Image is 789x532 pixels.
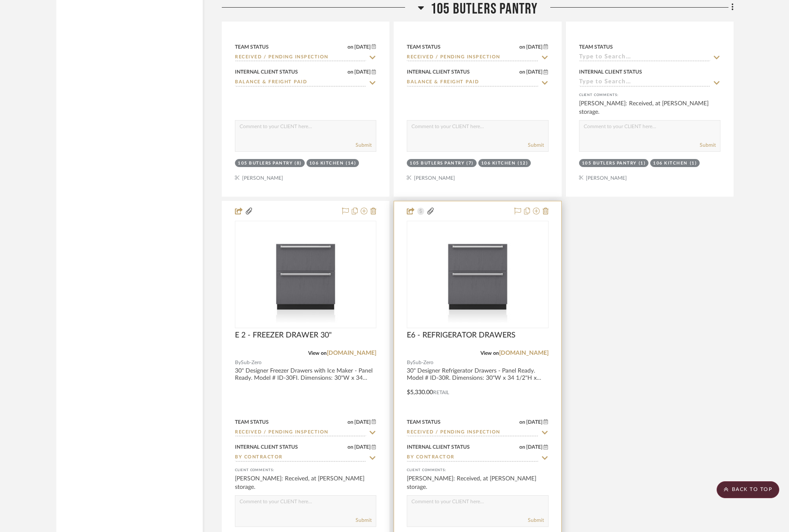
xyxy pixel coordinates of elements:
[407,474,548,491] div: [PERSON_NAME]: Received, at [PERSON_NAME] storage.
[348,69,353,74] span: on
[407,79,538,87] input: Type to Search…
[235,359,241,367] span: By
[579,54,710,62] input: Type to Search…
[519,69,525,74] span: on
[348,44,353,49] span: on
[525,419,543,425] span: [DATE]
[579,43,613,51] div: Team Status
[353,419,372,425] span: [DATE]
[235,331,332,340] span: E 2 - FREEZER DRAWER 30"
[235,418,269,426] div: Team Status
[235,79,366,87] input: Type to Search…
[407,331,516,340] span: E6 - REFRIGERATOR DRAWERS
[499,350,549,356] a: [DOMAIN_NAME]
[407,221,548,328] div: 0
[407,418,441,426] div: Team Status
[525,69,543,75] span: [DATE]
[519,420,525,425] span: on
[356,516,372,524] button: Submit
[717,481,779,498] scroll-to-top-button: BACK TO TOP
[582,160,637,167] div: 105 Butlers Pantry
[235,43,269,51] div: Team Status
[579,68,642,76] div: Internal Client Status
[235,54,366,62] input: Type to Search…
[519,44,525,49] span: on
[481,160,516,167] div: 106 Kitchen
[408,226,547,322] img: E6 - REFRIGERATOR DRAWERS
[407,54,538,62] input: Type to Search…
[407,68,470,76] div: Internal Client Status
[579,99,720,116] div: [PERSON_NAME]: Received, at [PERSON_NAME] storage.
[346,160,356,167] div: (14)
[353,44,372,50] span: [DATE]
[348,420,353,425] span: on
[309,160,344,167] div: 106 Kitchen
[528,516,544,524] button: Submit
[235,429,366,437] input: Type to Search…
[353,69,372,75] span: [DATE]
[238,160,292,167] div: 105 Butlers Pantry
[410,160,464,167] div: 105 Butlers Pantry
[700,141,716,149] button: Submit
[525,44,543,50] span: [DATE]
[639,160,646,167] div: (1)
[308,351,327,356] span: View on
[528,141,544,149] button: Submit
[353,444,372,450] span: [DATE]
[518,160,528,167] div: (12)
[235,474,376,491] div: [PERSON_NAME]: Received, at [PERSON_NAME] storage.
[235,68,298,76] div: Internal Client Status
[356,141,372,149] button: Submit
[525,444,543,450] span: [DATE]
[407,454,538,462] input: Type to Search…
[407,359,413,367] span: By
[348,444,353,450] span: on
[407,443,470,451] div: Internal Client Status
[407,43,441,51] div: Team Status
[235,443,298,451] div: Internal Client Status
[466,160,474,167] div: (7)
[653,160,688,167] div: 106 Kitchen
[519,444,525,450] span: on
[327,350,376,356] a: [DOMAIN_NAME]
[236,226,375,322] img: E 2 - FREEZER DRAWER 30"
[413,359,433,367] span: Sub-Zero
[241,359,262,367] span: Sub-Zero
[235,454,366,462] input: Type to Search…
[690,160,697,167] div: (1)
[579,79,710,87] input: Type to Search…
[295,160,302,167] div: (8)
[407,429,538,437] input: Type to Search…
[480,351,499,356] span: View on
